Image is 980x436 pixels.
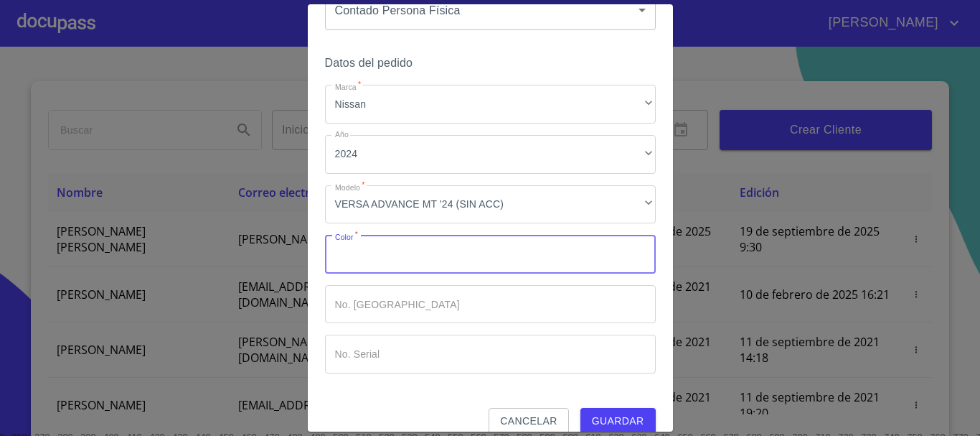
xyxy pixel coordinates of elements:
span: Guardar [592,412,644,430]
h6: Datos del pedido [325,53,656,73]
div: Nissan [325,85,656,124]
div: VERSA ADVANCE MT '24 (SIN ACC) [325,185,656,224]
span: Cancelar [500,412,557,430]
button: Cancelar [489,408,568,435]
div: 2024 [325,135,656,174]
button: Guardar [580,408,656,435]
